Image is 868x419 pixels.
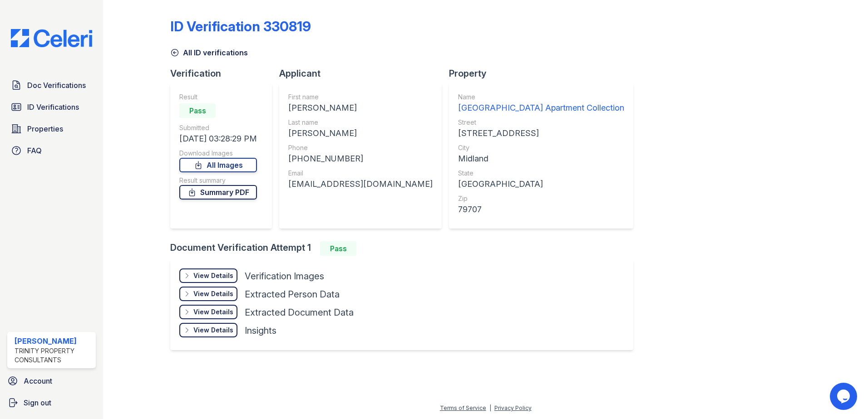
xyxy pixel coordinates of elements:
div: [DATE] 03:28:29 PM [179,132,257,145]
a: All Images [179,158,257,172]
div: Verification [170,67,279,80]
div: [PERSON_NAME] [288,127,433,140]
div: View Details [193,307,233,317]
div: Trinity Property Consultants [15,346,92,365]
div: Pass [320,241,356,256]
div: Submitted [179,123,257,132]
span: FAQ [27,145,42,156]
a: Account [4,372,99,390]
div: Midland [458,152,624,165]
iframe: chat widget [830,383,859,410]
div: [PERSON_NAME] [15,336,92,346]
a: Name [GEOGRAPHIC_DATA] Apartment Collection [458,93,624,114]
a: ID Verifications [7,98,96,116]
div: First name [288,93,433,102]
a: FAQ [7,141,96,160]
div: Document Verification Attempt 1 [170,241,641,256]
div: Zip [458,194,624,203]
div: Applicant [279,67,449,80]
div: 79707 [458,203,624,216]
img: CE_Logo_Blue-a8612792a0a2168367f1c8372b55b34899dd931a85d93a1a3d3e32e68fde9ad4.png [4,29,99,47]
div: View Details [193,271,233,280]
span: ID Verifications [27,102,79,112]
a: Terms of Service [440,404,486,411]
div: [PHONE_NUMBER] [288,152,433,165]
div: Result [179,93,257,102]
div: [PERSON_NAME] [288,102,433,114]
div: View Details [193,289,233,298]
div: Result summary [179,176,257,185]
div: Phone [288,143,433,152]
div: Verification Images [245,270,324,283]
div: Name [458,93,624,102]
div: Pass [179,103,216,118]
span: Doc Verifications [27,80,86,91]
span: Account [24,375,52,386]
div: City [458,143,624,152]
a: Privacy Policy [494,404,532,411]
div: Insights [245,324,276,337]
div: [GEOGRAPHIC_DATA] Apartment Collection [458,102,624,114]
div: [GEOGRAPHIC_DATA] [458,178,624,190]
a: All ID verifications [170,47,248,58]
div: Extracted Document Data [245,306,354,319]
a: Properties [7,120,96,138]
a: Doc Verifications [7,76,96,94]
div: Property [449,67,641,80]
span: Properties [27,123,63,134]
a: Sign out [4,394,99,412]
div: Download Images [179,149,257,158]
span: Sign out [24,397,51,408]
div: [STREET_ADDRESS] [458,127,624,140]
div: Street [458,118,624,127]
a: Summary PDF [179,185,257,200]
div: ID Verification 330819 [170,18,311,34]
div: Extracted Person Data [245,288,340,301]
div: State [458,169,624,178]
div: Email [288,169,433,178]
div: | [489,404,491,411]
div: [EMAIL_ADDRESS][DOMAIN_NAME] [288,178,433,190]
div: Last name [288,118,433,127]
div: View Details [193,326,233,335]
